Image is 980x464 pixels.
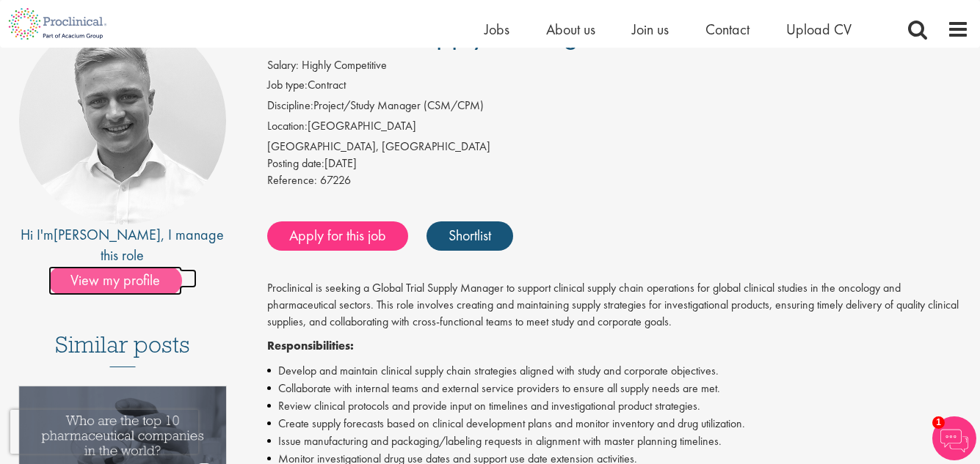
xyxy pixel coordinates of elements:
span: 67226 [320,172,351,188]
span: 1 [932,416,945,429]
h3: Similar posts [55,332,190,367]
span: Posting date: [267,155,324,171]
div: [DATE] [267,155,969,172]
a: Jobs [484,20,509,39]
label: Salary: [267,57,299,74]
li: Collaborate with internal teams and external service providers to ensure all supply needs are met. [267,380,969,397]
li: Develop and maintain clinical supply chain strategies aligned with study and corporate objectives. [267,362,969,380]
a: Upload CV [786,20,852,39]
a: About us [546,20,595,39]
div: Hi I'm , I manage this role [11,224,234,266]
a: Apply for this job [267,221,408,251]
li: Issue manufacturing and packaging/labeling requests in alignment with master planning timelines. [267,432,969,450]
p: Proclinical is seeking a Global Trial Supply Manager to support clinical supply chain operations ... [267,280,969,331]
iframe: reCAPTCHA [10,410,198,454]
label: Location: [267,118,308,135]
a: [PERSON_NAME] [54,225,161,244]
div: [GEOGRAPHIC_DATA], [GEOGRAPHIC_DATA] [267,139,969,155]
label: Discipline: [267,97,313,114]
li: [GEOGRAPHIC_DATA] [267,118,969,139]
img: Chatbot [932,416,976,460]
li: Review clinical protocols and provide input on timelines and investigational product strategies. [267,397,969,415]
li: Contract [267,77,969,97]
strong: Responsibilities: [267,338,354,353]
li: Create supply forecasts based on clinical development plans and monitor inventory and drug utiliz... [267,415,969,432]
a: Join us [632,20,669,39]
span: View my profile [48,266,182,295]
label: Reference: [267,172,317,189]
a: View my profile [48,269,197,288]
a: Shortlist [427,221,513,251]
label: Job type: [267,77,308,94]
a: Contact [705,20,749,39]
img: imeage of recruiter Joshua Bye [19,18,226,224]
li: Project/Study Manager (CSM/CPM) [267,97,969,118]
span: Highly Competitive [302,57,387,73]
